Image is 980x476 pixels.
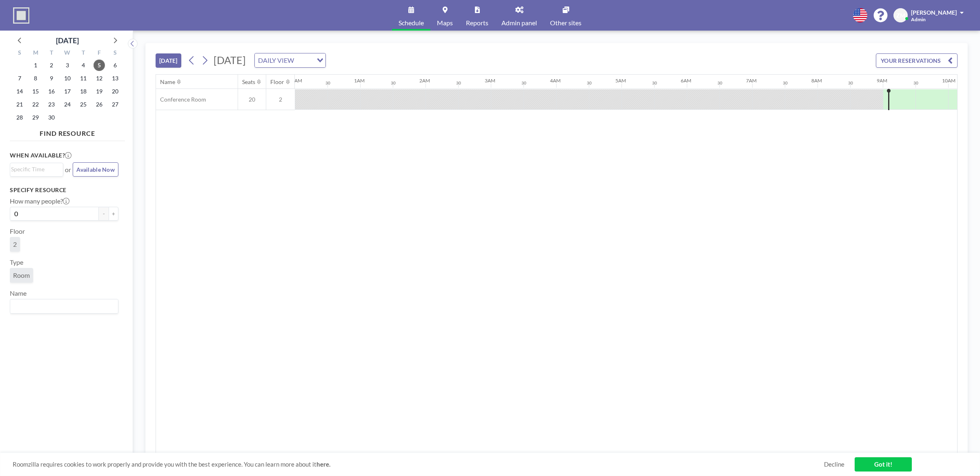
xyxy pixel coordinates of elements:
[13,7,29,24] img: organization-logo
[94,73,105,84] span: Friday, September 12, 2025
[44,48,60,59] div: T
[94,86,105,97] span: Friday, September 19, 2025
[46,86,57,97] span: Tuesday, September 16, 2025
[99,207,109,221] button: -
[11,165,58,174] input: Search for option
[46,73,57,84] span: Tuesday, September 9, 2025
[717,80,722,86] div: 30
[14,112,25,123] span: Sunday, September 28, 2025
[62,73,73,84] span: Wednesday, September 10, 2025
[419,77,430,84] div: 2AM
[156,96,206,103] span: Conference Room
[10,186,118,194] h3: Specify resource
[811,77,822,84] div: 8AM
[681,77,691,84] div: 6AM
[399,20,424,26] span: Schedule
[78,60,89,71] span: Thursday, September 4, 2025
[855,457,912,472] a: Got it!
[28,48,44,59] div: M
[56,35,79,46] div: [DATE]
[78,73,89,84] span: Thursday, September 11, 2025
[30,73,41,84] span: Monday, September 8, 2025
[521,80,526,86] div: 30
[109,99,121,110] span: Saturday, September 27, 2025
[60,48,76,59] div: W
[824,461,844,468] a: Decline
[94,60,105,71] span: Friday, September 5, 2025
[587,80,592,86] div: 30
[354,77,365,84] div: 1AM
[255,53,325,67] div: Search for option
[94,99,105,110] span: Friday, September 26, 2025
[12,48,28,59] div: S
[109,73,121,84] span: Saturday, September 13, 2025
[942,77,955,84] div: 10AM
[160,78,175,86] div: Name
[10,299,118,313] div: Search for option
[10,227,25,235] label: Floor
[107,48,123,59] div: S
[877,77,887,84] div: 9AM
[11,301,114,312] input: Search for option
[316,461,330,468] a: here.
[76,166,115,173] span: Available Now
[550,77,561,84] div: 4AM
[485,77,495,84] div: 3AM
[14,73,25,84] span: Sunday, September 7, 2025
[896,12,905,19] span: ZM
[14,86,25,97] span: Sunday, September 14, 2025
[746,77,757,84] div: 7AM
[30,112,41,123] span: Monday, September 29, 2025
[46,112,57,123] span: Tuesday, September 30, 2025
[156,53,181,68] button: [DATE]
[652,80,657,86] div: 30
[876,53,958,68] button: YOUR RESERVATIONS
[238,96,266,103] span: 20
[270,78,284,86] div: Floor
[848,80,853,86] div: 30
[501,20,537,26] span: Admin panel
[256,55,296,66] span: DAILY VIEW
[46,99,57,110] span: Tuesday, September 23, 2025
[78,86,89,97] span: Thursday, September 18, 2025
[437,20,453,26] span: Maps
[62,86,73,97] span: Wednesday, September 17, 2025
[325,80,330,86] div: 30
[10,289,27,297] label: Name
[550,20,581,26] span: Other sites
[913,80,918,86] div: 30
[391,80,396,86] div: 30
[14,99,25,110] span: Sunday, September 21, 2025
[266,96,295,103] span: 2
[75,48,91,59] div: T
[62,60,73,71] span: Wednesday, September 3, 2025
[91,48,107,59] div: F
[78,99,89,110] span: Thursday, September 25, 2025
[911,9,957,16] span: [PERSON_NAME]
[10,258,23,266] label: Type
[783,80,788,86] div: 30
[296,55,312,66] input: Search for option
[109,207,118,221] button: +
[73,162,118,177] button: Available Now
[214,54,246,66] span: [DATE]
[10,197,69,205] label: How many people?
[289,77,302,84] div: 12AM
[46,60,57,71] span: Tuesday, September 2, 2025
[109,86,121,97] span: Saturday, September 20, 2025
[109,60,121,71] span: Saturday, September 6, 2025
[30,86,41,97] span: Monday, September 15, 2025
[911,16,926,22] span: Admin
[615,77,626,84] div: 5AM
[10,163,63,175] div: Search for option
[30,99,41,110] span: Monday, September 22, 2025
[62,99,73,110] span: Wednesday, September 24, 2025
[30,60,41,71] span: Monday, September 1, 2025
[13,271,30,279] span: Room
[13,461,824,468] span: Roomzilla requires cookies to work properly and provide you with the best experience. You can lea...
[10,126,125,137] h4: FIND RESOURCE
[13,240,17,248] span: 2
[466,20,488,26] span: Reports
[65,166,71,174] span: or
[456,80,461,86] div: 30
